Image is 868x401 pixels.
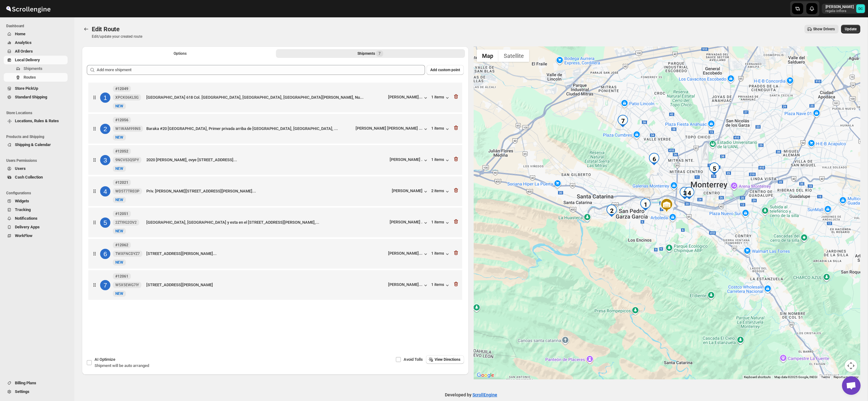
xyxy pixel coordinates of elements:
a: Report a map error [834,375,858,379]
div: 2 [605,205,618,217]
button: Shipments [4,64,68,73]
div: Open chat [842,376,861,395]
button: Widgets [4,197,68,205]
span: Widgets [15,199,29,203]
div: [PERSON_NAME]... [388,251,423,256]
span: NEW [115,166,123,171]
button: Map camera controls [845,360,857,372]
b: #12052 [115,149,128,153]
b: #12061 [115,274,128,278]
span: Locations, Rules & Rates [15,119,59,123]
div: 2 [100,124,110,134]
button: All Orders [4,47,68,56]
button: [PERSON_NAME]... [388,282,429,288]
span: Configurations [6,191,70,196]
span: XPCK06KLSG [115,95,139,100]
span: View Directions [435,357,460,362]
span: NEW [115,198,123,202]
button: Shipping & Calendar [4,140,68,149]
button: [PERSON_NAME]... [388,95,429,101]
b: #12062 [115,243,128,247]
div: Shipments [357,50,383,57]
span: DAVID CORONADO [856,4,865,13]
div: 3#120529NCVS3Q5PYNewNEW2020 [PERSON_NAME], ovye [STREET_ADDRESS]...[PERSON_NAME] .1 items [88,145,462,175]
button: Update [841,25,860,33]
div: [PERSON_NAME] [PERSON_NAME] ... [356,126,423,131]
span: Avoid Tolls [404,357,423,362]
span: Edit Route [92,25,120,33]
span: NEW [115,229,123,233]
button: Home [4,30,68,38]
span: Analytics [15,40,32,45]
div: 1 [639,198,652,211]
span: Cash Collection [15,175,43,179]
div: 5#120512ZTI9G2OV2NewNEW[GEOGRAPHIC_DATA], [GEOGRAPHIC_DATA] y esta en el [STREET_ADDRESS][PERSON_... [88,208,462,237]
span: Dashboard [6,24,70,28]
span: WD5T7TREOP [115,189,139,194]
div: 2020 [PERSON_NAME], ovye [STREET_ADDRESS]... [146,157,387,163]
span: Show Drivers [813,27,835,32]
div: 1 items [431,251,450,257]
span: Add custom point [430,67,460,72]
div: Selected Shipments [82,60,469,316]
span: Settings [15,389,29,394]
span: Store PickUp [15,86,38,91]
button: 1 items [431,126,450,132]
button: Show satellite imagery [498,50,529,62]
button: [PERSON_NAME] [PERSON_NAME] ... [356,126,429,132]
button: Selected Shipments [276,49,465,58]
button: [PERSON_NAME] [392,188,429,195]
span: Standard Shipping [15,95,47,99]
p: [PERSON_NAME] [826,4,854,9]
a: ScrollEngine [472,392,497,397]
div: 6#12062TWXFNCDYZ7NewNEW[STREET_ADDRESS][PERSON_NAME]...[PERSON_NAME]...1 items [88,239,462,269]
div: [PERSON_NAME]... [388,282,423,287]
div: 3 [100,155,110,165]
p: Developed by [445,392,497,398]
span: Home [15,32,25,36]
div: 1 items [431,282,450,288]
img: ScrollEngine [5,1,51,16]
button: Show Drivers [804,25,839,33]
span: 2ZTI9G2OV2 [115,220,137,225]
span: TWXFNCDYZ7 [115,251,140,256]
span: Store Locations [6,110,70,115]
div: 4 [100,186,110,196]
div: 7 [617,115,629,127]
button: Settings [4,387,68,396]
b: #12021 [115,180,128,185]
div: 6 [648,153,660,165]
div: [STREET_ADDRESS][PERSON_NAME] [146,282,386,288]
button: Cash Collection [4,173,68,182]
div: Priv. [PERSON_NAME][STREET_ADDRESS][PERSON_NAME]... [146,188,389,194]
button: View Directions [426,355,464,364]
button: [PERSON_NAME] . [390,157,429,163]
span: Tracking [15,207,31,212]
span: NEW [115,135,123,140]
span: Billing Plans [15,381,36,385]
button: Routes [4,73,68,82]
span: W1WAM99INS [115,126,140,131]
button: [PERSON_NAME] . [390,220,429,226]
span: W5X5EWG7IY [115,282,139,287]
button: Analytics [4,38,68,47]
div: 1 items [431,95,450,101]
div: 7 [100,280,110,290]
span: 9NCVS3Q5PY [115,157,139,162]
div: 4#12021WD5T7TREOPNewNEWPriv. [PERSON_NAME][STREET_ADDRESS][PERSON_NAME]...[PERSON_NAME]2 items [88,176,462,206]
button: Delivery Apps [4,223,68,231]
b: #12056 [115,118,128,122]
button: Users [4,164,68,173]
div: Baraka #20 [GEOGRAPHIC_DATA], Primer privada arriba de [GEOGRAPHIC_DATA], [GEOGRAPHIC_DATA], ... [146,126,353,132]
span: Users Permissions [6,158,70,163]
div: 3 [679,187,691,199]
b: #12049 [115,87,128,91]
span: Delivery Apps [15,225,40,229]
button: Add custom point [427,65,464,75]
button: 2 items [431,188,450,195]
button: User menu [822,4,866,14]
button: Routes [82,25,91,33]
